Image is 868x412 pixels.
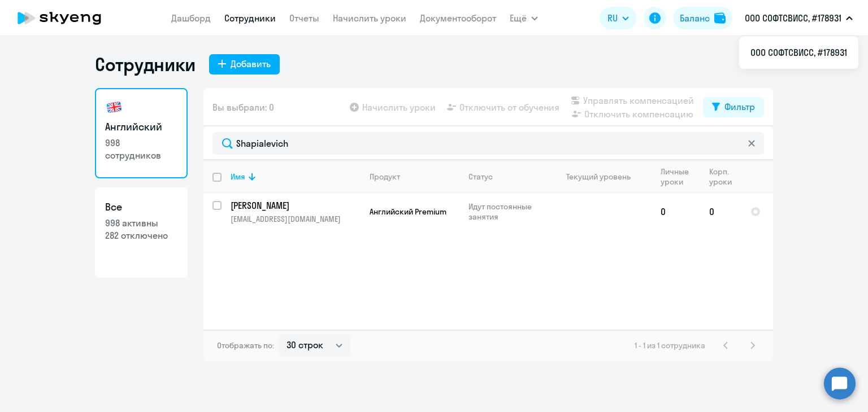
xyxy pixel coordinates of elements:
span: Ещё [510,11,527,25]
div: Корп. уроки [709,166,734,187]
button: Добавить [209,54,280,74]
div: Добавить [231,57,271,71]
div: Текущий уровень [566,172,631,182]
div: Имя [231,172,360,182]
a: [PERSON_NAME] [231,199,360,212]
span: Отображать по: [217,340,274,350]
input: Поиск по имени, email, продукту или статусу [212,132,764,155]
div: Корп. уроки [709,166,741,187]
p: 998 сотрудников [105,137,177,161]
div: Личные уроки [661,166,692,187]
div: Имя [231,172,245,182]
p: [EMAIL_ADDRESS][DOMAIN_NAME] [231,214,360,224]
h3: Все [105,200,177,214]
h3: Английский [105,120,177,134]
a: Документооборот [420,12,496,24]
a: Отчеты [289,12,319,24]
td: 0 [700,193,741,230]
div: Фильтр [724,100,755,113]
button: RU [600,7,637,29]
a: Все998 активны282 отключено [95,187,188,278]
span: RU [607,11,618,25]
a: Начислить уроки [333,12,406,24]
p: 998 активны [105,217,177,229]
button: Ещё [510,7,538,29]
span: Английский Premium [370,207,446,217]
p: 282 отключено [105,229,177,242]
div: Текущий уровень [555,172,651,182]
span: Вы выбрали: 0 [212,100,274,114]
a: Сотрудники [224,12,276,24]
span: 1 - 1 из 1 сотрудника [635,340,705,350]
div: Баланс [680,11,710,25]
a: Английский998 сотрудников [95,88,188,178]
td: 0 [652,193,700,230]
div: Продукт [370,172,459,182]
img: english [105,98,123,116]
p: Идут постоянные занятия [468,201,546,222]
div: Продукт [370,172,400,182]
h1: Сотрудники [95,53,196,76]
button: ООО СОФТСВИСС, #178931 [739,5,858,32]
p: ООО СОФТСВИСС, #178931 [745,11,841,25]
a: Дашборд [171,12,211,24]
ul: Ещё [739,36,858,69]
div: Статус [468,172,493,182]
img: balance [714,12,726,24]
button: Балансbalance [673,7,732,29]
button: Фильтр [703,97,764,117]
p: [PERSON_NAME] [231,199,358,212]
div: Личные уроки [661,166,700,187]
div: Статус [468,172,546,182]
